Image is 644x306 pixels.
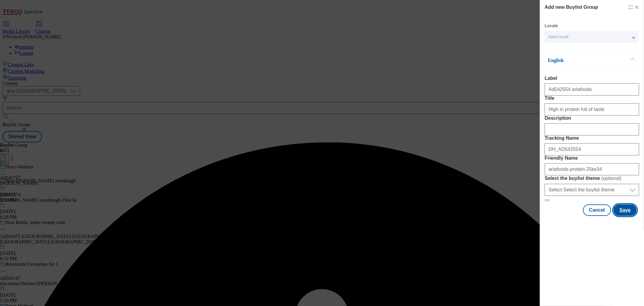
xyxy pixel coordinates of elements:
label: Select the buylist theme [545,175,639,181]
button: Save [614,204,637,216]
h4: Add new Buylist Group [545,4,598,11]
label: Locale [545,24,558,28]
input: Enter Description [545,123,639,135]
input: Enter Friendly Name [545,163,639,175]
p: English [548,57,611,63]
button: Select locale [545,31,639,43]
input: Enter Label [545,83,639,96]
input: Enter Tracking Name [545,143,639,155]
input: Enter Title [545,103,639,116]
label: Friendly Name [545,155,639,161]
label: Label [545,76,639,81]
label: Title [545,96,639,101]
span: Select locale [548,35,569,39]
label: Description [545,116,639,121]
button: Cancel [583,204,611,216]
span: ( optional ) [601,176,622,181]
label: Tracking Name [545,135,639,141]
